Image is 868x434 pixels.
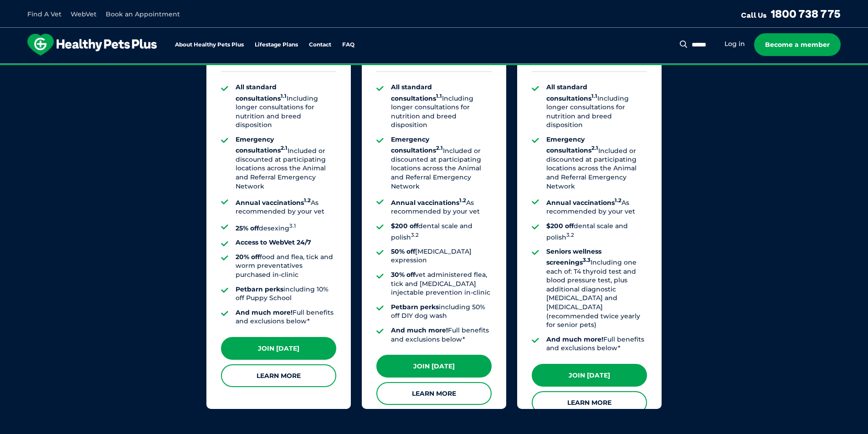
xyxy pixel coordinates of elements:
[532,364,647,387] a: Join [DATE]
[106,10,180,18] a: Book an Appointment
[532,391,647,414] a: Learn More
[236,308,336,326] li: Full benefits and exclusions below*
[391,83,442,102] strong: All standard consultations
[391,83,492,130] li: Including longer consultations for nutrition and breed disposition
[391,271,415,279] strong: 30% off
[289,223,296,229] sup: 3.1
[391,222,418,230] strong: $200 off
[436,145,443,152] sup: 2.1
[391,199,466,207] strong: Annual vaccinations
[591,145,598,152] sup: 2.1
[391,135,492,191] li: Included or discounted at participating locations across the Animal and Referral Emergency Network
[236,135,336,191] li: Included or discounted at participating locations across the Animal and Referral Emergency Network
[236,199,311,207] strong: Annual vaccinations
[342,42,354,48] a: FAQ
[566,232,574,238] sup: 3.2
[236,83,336,130] li: Including longer consultations for nutrition and breed disposition
[27,34,157,56] img: hpp-logo
[391,303,492,321] li: including 50% off DIY dog wash
[391,303,439,311] strong: Petbarn perks
[236,135,288,154] strong: Emergency consultations
[391,326,448,334] strong: And much more!
[376,355,492,378] a: Join [DATE]
[391,271,492,297] li: vet administered flea, tick and [MEDICAL_DATA] injectable prevention in-clinic
[546,335,603,343] strong: And much more!
[546,83,647,130] li: Including longer consultations for nutrition and breed disposition
[391,196,492,216] li: As recommended by your vet
[255,42,298,48] a: Lifestage Plans
[546,247,647,330] li: Including one each of: T4 thyroid test and blood pressure test, plus additional diagnostic [MEDIC...
[236,196,336,216] li: As recommended by your vet
[236,238,311,246] strong: Access to WebVet 24/7
[376,382,492,405] a: Learn More
[546,83,597,102] strong: All standard consultations
[309,42,331,48] a: Contact
[391,247,492,265] li: [MEDICAL_DATA] expression
[391,222,492,242] li: dental scale and polish
[436,93,442,99] sup: 1.1
[281,145,288,152] sup: 2.1
[236,83,287,102] strong: All standard consultations
[546,196,647,216] li: As recommended by your vet
[459,197,466,204] sup: 1.2
[236,224,259,232] strong: 25% off
[591,93,597,99] sup: 1.1
[236,253,260,261] strong: 20% off
[304,197,311,204] sup: 1.2
[754,33,841,56] a: Become a member
[236,222,336,233] li: desexing
[678,40,689,49] button: Search
[221,364,336,387] a: Learn More
[71,10,97,18] a: WebVet
[546,222,647,242] li: dental scale and polish
[391,135,443,154] strong: Emergency consultations
[236,253,336,280] li: food and flea, tick and worm preventatives purchased in-clinic
[221,337,336,360] a: Join [DATE]
[741,7,841,20] a: Call Us1800 738 775
[546,199,621,207] strong: Annual vaccinations
[175,42,244,48] a: About Healthy Pets Plus
[546,135,647,191] li: Included or discounted at participating locations across the Animal and Referral Emergency Network
[546,335,647,353] li: Full benefits and exclusions below*
[27,10,62,18] a: Find A Vet
[264,64,604,72] span: Proactive, preventative wellness program designed to keep your pet healthier and happier for longer
[741,10,767,20] span: Call Us
[236,285,283,293] strong: Petbarn perks
[546,135,598,154] strong: Emergency consultations
[546,247,601,266] strong: Seniors wellness screenings
[615,197,621,204] sup: 1.2
[724,40,745,48] a: Log in
[391,326,492,344] li: Full benefits and exclusions below*
[411,232,419,238] sup: 3.2
[236,285,336,303] li: including 10% off Puppy School
[281,93,287,99] sup: 1.1
[583,257,591,263] sup: 3.3
[546,222,574,230] strong: $200 off
[391,247,415,255] strong: 50% off
[236,308,293,317] strong: And much more!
